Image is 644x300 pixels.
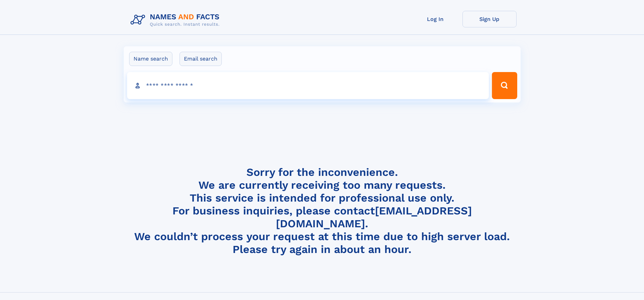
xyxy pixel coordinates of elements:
[462,11,517,27] a: Sign Up
[128,11,225,29] img: Logo Names and Facts
[128,166,517,256] h4: Sorry for the inconvenience. We are currently receiving too many requests. This service is intend...
[127,72,489,99] input: search input
[129,52,172,66] label: Name search
[492,72,517,99] button: Search Button
[276,204,472,230] a: [EMAIL_ADDRESS][DOMAIN_NAME]
[180,52,222,66] label: Email search
[408,11,462,27] a: Log In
